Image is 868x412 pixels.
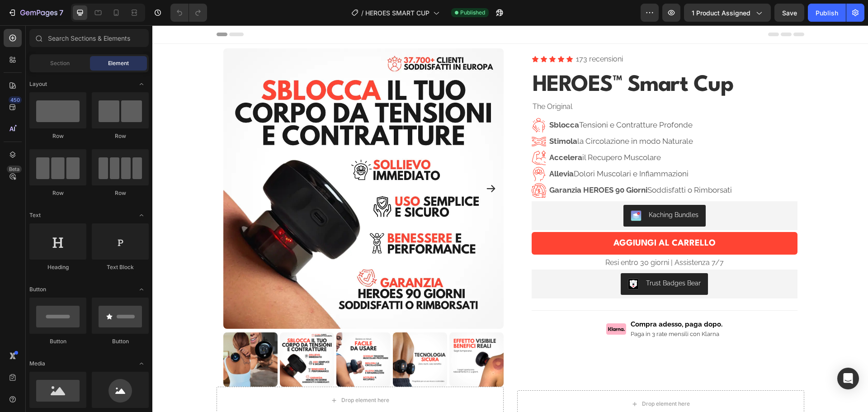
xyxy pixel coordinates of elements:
span: Toggle open [134,77,149,91]
span: Section [50,59,70,67]
span: Text [29,211,41,219]
button: Trust Badges Bear [468,248,556,270]
div: AGGIUNGI AL CARRELLO [461,212,563,224]
span: Toggle open [134,208,149,223]
div: Button [92,337,149,346]
span: Tensioni e Contratture Profonde [397,95,540,104]
div: Row [92,189,149,197]
span: Toggle open [134,356,149,371]
img: KachingBundles.png [478,185,489,196]
input: Search Sections & Elements [29,29,149,47]
span: Dolori Muscolari e Infiammazioni [397,144,536,153]
iframe: Design area [152,25,868,412]
strong: Sblocca [397,95,427,104]
button: Kaching Bundles [471,180,553,201]
div: Undo/Redo [170,4,207,22]
strong: Accelera [397,128,430,137]
div: Drop element here [490,375,538,382]
span: il Recupero Muscolare [397,128,509,137]
p: The Original [380,75,644,88]
div: Button [29,337,86,346]
div: Compra adesso, paga dopo. [478,294,570,304]
span: Published [460,9,485,17]
span: Save [782,9,797,17]
span: la Circolazione in modo Naturale [397,111,541,120]
div: Trust Badges Bear [494,253,548,263]
div: Open Intercom Messenger [837,368,859,389]
p: Resi entro 30 giorni | Assistenza 7/7 [380,233,644,242]
span: Media [29,360,45,368]
button: 7 [4,4,67,22]
strong: Stimola [397,111,425,120]
div: Beta [7,166,22,173]
div: Publish [816,8,838,18]
button: 1 product assigned [684,4,771,22]
button: Publish [808,4,846,22]
span: 1 product assigned [692,8,750,18]
span: Element [108,59,129,67]
div: Text Block [92,263,149,271]
span: HEROES SMART CUP [365,8,429,18]
img: CLDR_q6erfwCEAE=.png [476,253,486,264]
div: Heading [29,263,86,271]
div: Row [29,189,86,197]
div: Row [29,132,86,140]
strong: Garanzia HEROES 90 Giorni [397,160,495,169]
span: Layout [29,80,47,88]
span: Soddisfatti o Rimborsati [397,160,580,169]
button: Save [774,4,804,22]
div: Row [92,132,149,140]
div: Kaching Bundles [496,185,546,194]
img: Klarna [454,298,474,309]
div: Paga in 3 rate mensili con Klarna [478,304,570,314]
span: Toggle open [134,282,149,297]
span: / [361,8,363,18]
div: Drop element here [189,371,237,379]
span: Button [29,285,46,294]
strong: Allevia [397,144,421,153]
h1: HEROES™ Smart Cup [379,42,645,79]
p: 7 [59,7,63,18]
div: 450 [9,96,22,104]
button: Carousel Next Arrow [333,158,344,169]
p: 173 recensioni [424,28,471,41]
button: AGGIUNGI AL CARRELLO [379,207,645,229]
